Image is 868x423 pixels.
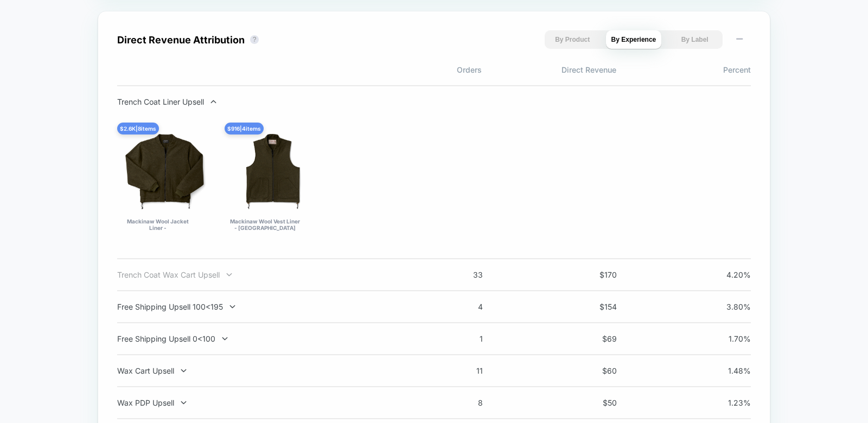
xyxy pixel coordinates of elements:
[117,334,403,343] div: Free Shipping Upsell 0<100
[616,65,751,74] span: Percent
[434,398,483,407] span: 8
[702,270,751,279] span: 4.20 %
[225,123,264,134] div: $ 916 | 4 items
[434,302,483,311] span: 4
[667,30,723,49] button: By Label
[250,35,259,44] button: ?
[702,302,751,311] span: 3.80 %
[568,334,617,343] span: $ 69
[123,218,193,231] div: Mackinaw Wool Jacket Liner - [GEOGRAPHIC_DATA]
[545,30,601,49] button: By Product
[117,97,403,106] div: Trench Coat Liner Upsell
[568,398,617,407] span: $ 50
[568,366,617,375] span: $ 60
[434,270,483,279] span: 33
[117,398,403,407] div: Wax PDP Upsell
[606,30,662,49] button: By Experience
[230,128,316,214] img: Mackinaw Wool Vest Liner - Forest Green
[117,366,403,375] div: Wax Cart Upsell
[117,302,403,311] div: Free Shipping Upsell 100<195
[123,128,208,214] img: Mackinaw Wool Jacket Liner - Forest Green
[230,218,300,231] div: Mackinaw Wool Vest Liner - [GEOGRAPHIC_DATA]
[568,270,617,279] span: $ 170
[117,34,245,46] div: Direct Revenue Attribution
[434,334,483,343] span: 1
[117,123,159,134] div: $ 2.6K | 8 items
[482,65,616,74] span: Direct Revenue
[702,366,751,375] span: 1.48 %
[347,65,482,74] span: Orders
[702,398,751,407] span: 1.23 %
[568,302,617,311] span: $ 154
[434,366,483,375] span: 11
[117,270,403,279] div: Trench Coat Wax Cart Upsell
[702,334,751,343] span: 1.70 %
